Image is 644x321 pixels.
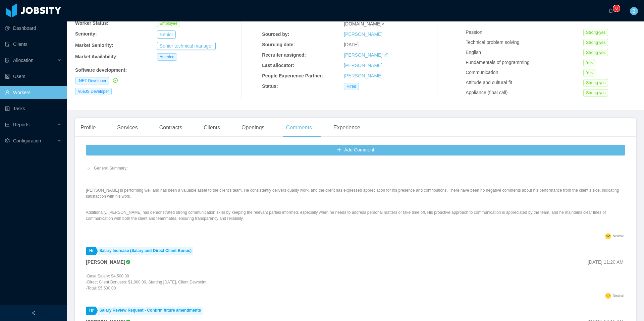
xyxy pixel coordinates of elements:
b: Market Availability: [75,54,118,59]
div: Comments [281,118,317,137]
b: Sourcing date: [262,42,295,47]
a: Hr [86,307,95,315]
i: icon: line-chart [5,122,10,127]
i: icon: edit [384,53,388,57]
div: English [466,49,583,56]
span: America [157,53,177,61]
div: Fundamentals of programming [466,59,583,66]
div: Communication [466,69,583,76]
a: Salary Increase (Salary and Direct Client Bonus) [96,247,193,255]
b: Status: [262,83,278,89]
a: icon: auditClients [5,38,62,51]
a: [PERSON_NAME] [344,31,382,37]
span: Neutral [613,234,624,238]
div: Experience [328,118,366,137]
span: Strong-yes [583,49,608,56]
span: [DATE] [344,42,359,47]
span: Strong-yes [583,89,608,97]
b: Market Seniority: [75,43,113,48]
a: icon: pie-chartDashboard [5,21,62,35]
span: Neutral [613,294,624,298]
span: Strong-yes [583,39,608,46]
a: Hr [86,247,95,255]
b: Sourced by: [262,31,289,37]
a: icon: robotUsers [5,70,62,83]
div: Clients [198,118,225,137]
a: icon: userWorkers [5,86,62,99]
div: Technical problem solving [466,39,583,46]
a: [PERSON_NAME] [344,63,382,68]
p: [PERSON_NAME] is performing well and has been a valuable asset to the client's team. He consisten... [86,187,625,199]
button: Senior [157,30,176,39]
i: icon: bell [608,8,613,13]
strong: [PERSON_NAME] [86,259,125,265]
button: Senior technical manager [157,42,216,50]
b: Worker Status: [75,20,108,26]
sup: 0 [613,5,620,12]
b: People Experience Partner: [262,73,323,78]
span: Yes [583,69,595,76]
button: icon: plusAdd Comment [86,145,625,155]
b: Seniority: [75,31,97,37]
span: Strong-yes [583,79,608,86]
i: icon: setting [5,138,10,143]
a: icon: check-circle [112,78,118,83]
span: Reports [13,122,30,127]
i: icon: check-circle [113,78,118,83]
div: Appliance (final call) [466,89,583,96]
a: [PERSON_NAME] [344,52,382,58]
a: icon: profileTasks [5,102,62,115]
span: Yes [583,59,595,66]
div: Services [112,118,143,137]
span: B [632,7,635,15]
p: Additionally, [PERSON_NAME] has demonstrated strong communication skills by keeping the relevant ... [86,209,625,221]
a: Salary Review Request - Confirm future amendments [96,307,203,315]
span: VueJS Developer [75,88,112,95]
div: -Base Salary: $4,500.00 -Direct Client Bonuses: $1,000.00, Starting [DATE], Client Dewpoint -Tota... [86,273,206,291]
a: [PERSON_NAME] [344,73,382,78]
span: Employee [157,20,180,27]
span: Strong-yes [583,29,608,36]
span: Allocation [13,58,34,63]
i: icon: solution [5,58,10,63]
span: .NET Developer [75,77,109,84]
b: Last allocator: [262,63,294,68]
div: Attitude and cultural fit [466,79,583,86]
div: Contracts [154,118,187,137]
b: Recruiter assigned: [262,52,306,58]
div: Profile [75,118,101,137]
b: Software development : [75,67,127,73]
div: Passion [466,29,583,36]
span: Hired [344,83,359,90]
span: Configuration [13,138,41,143]
span: [DATE] 11:20 AM [588,259,624,265]
div: Openings [236,118,270,137]
li: General Summary: [93,165,625,171]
